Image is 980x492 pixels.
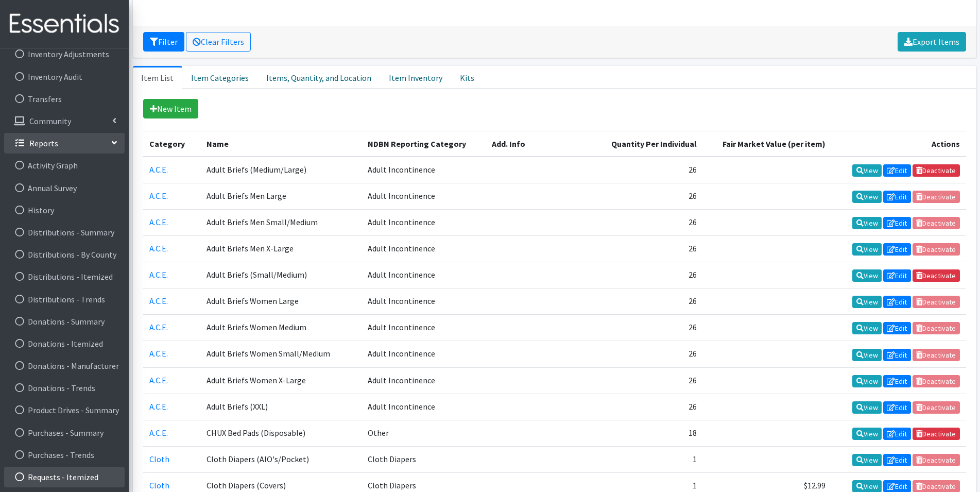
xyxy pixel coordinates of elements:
td: Adult Briefs Women X-Large [200,367,361,394]
a: Edit [883,164,911,177]
a: A.C.E. [149,428,168,438]
td: Adult Incontinence [362,262,486,289]
a: A.C.E. [149,348,168,359]
td: Adult Briefs Men X-Large [200,235,361,262]
td: Adult Incontinence [362,157,486,183]
th: Quantity Per Individual [593,131,703,157]
th: Add. Info [486,131,593,157]
a: Edit [883,349,911,361]
a: Edit [883,322,911,334]
td: Adult Incontinence [362,289,486,315]
td: Adult Briefs (Medium/Large) [200,157,361,183]
a: Inventory Adjustments [4,44,125,64]
a: View [852,269,882,282]
td: Adult Incontinence [362,209,486,235]
th: Category [143,131,201,157]
td: Adult Briefs Women Small/Medium [200,341,361,367]
a: Edit [883,269,911,282]
td: Adult Incontinence [362,394,486,420]
td: 1 [593,446,703,472]
a: View [852,428,882,440]
a: View [852,322,882,334]
a: Community [4,111,125,131]
a: A.C.E. [149,375,168,385]
td: 26 [593,262,703,289]
a: A.C.E. [149,243,168,253]
td: Adult Incontinence [362,183,486,209]
a: View [852,164,882,177]
a: Edit [883,191,911,203]
a: View [852,375,882,387]
a: A.C.E. [149,217,168,227]
a: New Item [143,99,198,118]
a: Distributions - Itemized [4,266,125,287]
a: A.C.E. [149,269,168,280]
a: Edit [883,296,911,308]
td: 26 [593,183,703,209]
td: Cloth Diapers (AIO's/Pocket) [200,446,361,472]
a: A.C.E. [149,191,168,201]
a: Item List [133,66,182,89]
a: Export Items [898,32,966,52]
a: Inventory Audit [4,66,125,87]
a: View [852,191,882,203]
td: 26 [593,341,703,367]
a: Items, Quantity, and Location [257,66,380,89]
td: 26 [593,157,703,183]
a: Transfers [4,89,125,109]
a: History [4,200,125,220]
a: Deactivate [913,269,960,282]
td: Adult Briefs Women Large [200,289,361,315]
td: 26 [593,209,703,235]
p: Community [29,116,71,126]
a: A.C.E. [149,322,168,332]
td: Adult Briefs Women Medium [200,315,361,341]
a: Activity Graph [4,155,125,176]
td: Adult Incontinence [362,341,486,367]
td: Adult Briefs (XXL) [200,394,361,420]
a: Distributions - Summary [4,222,125,243]
a: Edit [883,454,911,466]
a: Donations - Itemized [4,333,125,354]
td: Adult Briefs Men Large [200,183,361,209]
a: Distributions - Trends [4,289,125,310]
a: A.C.E. [149,401,168,412]
th: Actions [832,131,966,157]
a: Distributions - By County [4,244,125,265]
a: Reports [4,133,125,154]
a: Item Categories [182,66,257,89]
a: Purchases - Trends [4,445,125,465]
th: Fair Market Value (per item) [703,131,832,157]
a: Edit [883,401,911,414]
th: NDBN Reporting Category [362,131,486,157]
td: 26 [593,289,703,315]
td: Adult Briefs (Small/Medium) [200,262,361,289]
a: Deactivate [913,428,960,440]
a: Donations - Summary [4,311,125,332]
a: Item Inventory [380,66,451,89]
td: Adult Incontinence [362,235,486,262]
td: Cloth Diapers [362,446,486,472]
a: Kits [451,66,483,89]
a: Requests - Itemized [4,467,125,487]
a: A.C.E. [149,164,168,175]
a: Cloth [149,480,169,490]
td: Adult Incontinence [362,367,486,394]
a: Product Drives - Summary [4,400,125,420]
td: CHUX Bed Pads (Disposable) [200,420,361,446]
td: 26 [593,235,703,262]
td: Other [362,420,486,446]
a: View [852,217,882,229]
th: Name [200,131,361,157]
a: View [852,349,882,361]
td: 18 [593,420,703,446]
a: Deactivate [913,164,960,177]
td: 26 [593,315,703,341]
a: Edit [883,217,911,229]
a: Donations - Manufacturer [4,355,125,376]
a: Cloth [149,454,169,464]
img: HumanEssentials [4,7,125,41]
a: Annual Survey [4,178,125,198]
td: Adult Briefs Men Small/Medium [200,209,361,235]
td: 26 [593,394,703,420]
